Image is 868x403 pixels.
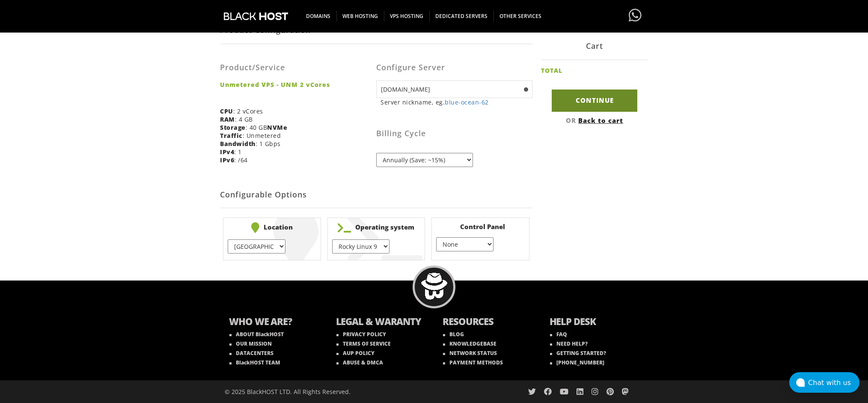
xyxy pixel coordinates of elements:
span: WEB HOSTING [336,11,384,21]
b: Location [228,222,316,233]
a: OUR MISSION [229,340,272,347]
b: HELP DESK [550,315,639,330]
strong: Unmetered VPS - UNM 2 vCores [220,81,370,89]
b: RESOURCES [443,315,532,330]
a: BlackHOST TEAM [229,359,280,366]
a: ABOUT BlackHOST [229,331,284,338]
b: RAM [220,115,235,123]
a: TERMS OF SERVICE [336,340,391,347]
div: © 2025 BlackHOST LTD. All Rights Reserved. [225,380,430,403]
a: FAQ [550,331,567,338]
b: Storage [220,123,246,131]
b: IPv4 [220,148,234,156]
b: Control Panel [436,222,525,231]
a: PAYMENT METHODS [443,359,503,366]
a: ABUSE & DMCA [336,359,383,366]
h2: TOTAL [541,67,562,74]
a: AUP POLICY [336,349,375,357]
b: LEGAL & WARANTY [336,315,426,330]
select: } } } } } } [228,239,285,254]
b: Operating system [332,222,421,233]
b: CPU [220,107,233,115]
span: OTHER SERVICES [493,11,547,21]
input: Hostname [376,81,532,98]
small: Server nickname, eg. [380,98,532,106]
span: DEDICATED SERVERS [429,11,494,21]
a: KNOWLEDGEBASE [443,340,496,347]
input: Continue [552,90,637,111]
img: BlackHOST mascont, Blacky. [421,273,448,300]
div: OR [541,116,648,124]
a: BLOG [443,331,464,338]
div: Chat with us [808,379,859,387]
span: DOMAINS [300,11,337,21]
select: } } } } } } } } } } } } } } } } } } } } } [332,239,389,254]
span: VPS HOSTING [384,11,430,21]
button: Chat with us [789,372,859,393]
a: PRIVACY POLICY [336,331,386,338]
a: [PHONE_NUMBER] [550,359,604,366]
a: GETTING STARTED? [550,349,606,357]
h3: Configure Server [376,63,532,72]
h3: Product/Service [220,63,370,72]
div: Cart [541,32,648,60]
b: WHO WE ARE? [229,315,319,330]
b: IPv6 [220,156,234,164]
h3: Billing Cycle [376,129,532,138]
a: NETWORK STATUS [443,349,497,357]
select: } } } } [436,237,493,251]
h2: Configurable Options [220,182,532,208]
b: NVMe [267,123,287,131]
a: Back to cart [578,116,623,124]
a: blue-ocean-62 [445,98,489,106]
b: Bandwidth [220,140,256,148]
a: DATACENTERS [229,349,273,357]
b: Traffic [220,131,243,140]
div: : 2 vCores : 4 GB : 40 GB : Unmetered : 1 Gbps : 1 : /64 [220,51,376,170]
a: NEED HELP? [550,340,588,347]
